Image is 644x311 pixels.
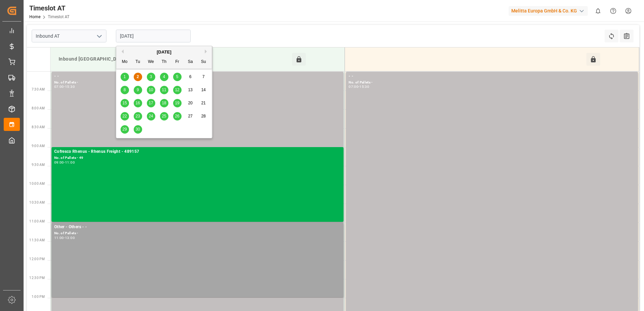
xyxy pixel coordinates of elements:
[160,112,168,120] div: Choose Thursday, September 25th, 2025
[173,99,182,107] div: Choose Friday, September 19th, 2025
[590,3,606,19] button: show 0 new notifications
[120,49,124,54] button: Previous Month
[116,49,212,56] div: [DATE]
[124,88,126,92] span: 8
[54,73,341,80] div: - -
[121,73,129,81] div: Choose Monday, September 1st, 2025
[162,88,166,92] span: 11
[137,74,139,79] span: 2
[54,148,341,155] div: Cofresco Rhenus - Rhenus Freight - 489157
[189,74,192,79] span: 6
[121,86,129,94] div: Choose Monday, September 8th, 2025
[137,88,139,92] span: 9
[134,73,142,81] div: Choose Tuesday, September 2nd, 2025
[199,58,208,66] div: Su
[162,101,166,105] span: 18
[29,238,45,242] span: 11:30 AM
[32,163,45,167] span: 9:30 AM
[149,114,153,118] span: 24
[509,6,588,16] div: Melitta Europa GmbH & Co. KG
[134,125,142,134] div: Choose Tuesday, September 30th, 2025
[134,58,142,66] div: Tu
[176,74,179,79] span: 5
[135,127,140,132] span: 30
[54,161,64,164] div: 09:00
[32,106,45,110] span: 8:00 AM
[29,182,45,185] span: 10:00 AM
[606,3,621,19] button: Help Center
[122,114,127,118] span: 22
[173,86,182,94] div: Choose Friday, September 12th, 2025
[32,30,106,42] input: Type to search/select
[199,73,208,81] div: Choose Sunday, September 7th, 2025
[163,74,165,79] span: 4
[188,88,192,92] span: 13
[124,74,126,79] span: 1
[147,73,155,81] div: Choose Wednesday, September 3rd, 2025
[65,161,75,164] div: 11:00
[199,86,208,94] div: Choose Sunday, September 14th, 2025
[116,30,191,42] input: DD.MM.YYYY
[359,85,369,88] div: 15:30
[29,201,45,204] span: 10:30 AM
[201,114,205,118] span: 28
[188,101,192,105] span: 20
[32,295,45,299] span: 1:00 PM
[54,231,341,236] div: No. of Pallets -
[358,85,359,88] div: -
[186,86,195,94] div: Choose Saturday, September 13th, 2025
[160,86,168,94] div: Choose Thursday, September 11th, 2025
[160,99,168,107] div: Choose Thursday, September 18th, 2025
[29,276,45,280] span: 12:30 PM
[64,236,65,239] div: -
[54,155,341,161] div: No. of Pallets - 49
[349,73,635,80] div: - -
[64,161,65,164] div: -
[65,236,75,239] div: 13:00
[199,112,208,120] div: Choose Sunday, September 28th, 2025
[149,88,153,92] span: 10
[29,14,40,19] a: Home
[188,114,192,118] span: 27
[173,112,182,120] div: Choose Friday, September 26th, 2025
[134,112,142,120] div: Choose Tuesday, September 23rd, 2025
[135,101,140,105] span: 16
[186,112,195,120] div: Choose Saturday, September 27th, 2025
[205,49,209,54] button: Next Month
[147,58,155,66] div: We
[199,99,208,107] div: Choose Sunday, September 21st, 2025
[150,74,152,79] span: 3
[29,257,45,261] span: 12:00 PM
[54,85,64,88] div: 07:00
[122,101,127,105] span: 15
[147,112,155,120] div: Choose Wednesday, September 24th, 2025
[201,88,205,92] span: 14
[201,101,205,105] span: 21
[32,144,45,148] span: 9:00 AM
[147,99,155,107] div: Choose Wednesday, September 17th, 2025
[65,85,75,88] div: 15:30
[121,58,129,66] div: Mo
[94,31,104,41] button: open menu
[186,73,195,81] div: Choose Saturday, September 6th, 2025
[173,73,182,81] div: Choose Friday, September 5th, 2025
[202,74,205,79] span: 7
[29,3,69,13] div: Timeslot AT
[135,114,140,118] span: 23
[349,80,635,85] div: No. of Pallets -
[134,86,142,94] div: Choose Tuesday, September 9th, 2025
[134,99,142,107] div: Choose Tuesday, September 16th, 2025
[160,58,168,66] div: Th
[121,112,129,120] div: Choose Monday, September 22nd, 2025
[149,101,153,105] span: 17
[509,4,590,17] button: Melitta Europa GmbH & Co. KG
[32,88,45,91] span: 7:30 AM
[173,58,182,66] div: Fr
[349,85,358,88] div: 07:00
[54,236,64,239] div: 11:00
[162,114,166,118] span: 25
[32,125,45,129] span: 8:30 AM
[175,101,179,105] span: 19
[160,73,168,81] div: Choose Thursday, September 4th, 2025
[186,99,195,107] div: Choose Saturday, September 20th, 2025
